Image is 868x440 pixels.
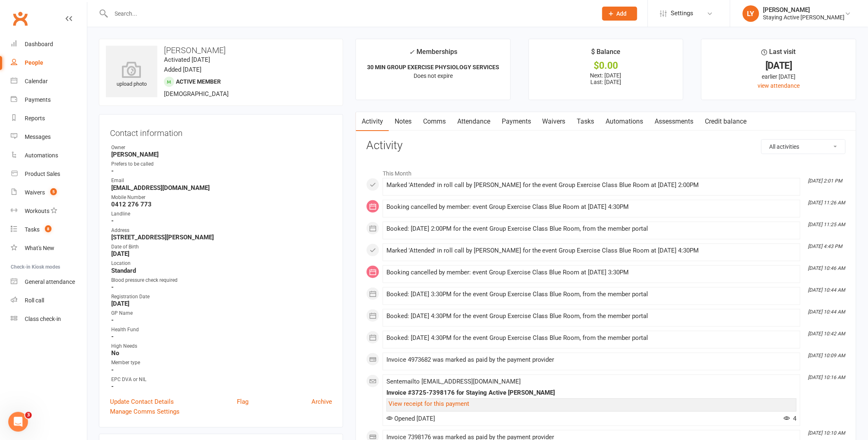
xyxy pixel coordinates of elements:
span: Settings [671,4,694,23]
strong: - [111,383,332,390]
a: Notes [389,112,417,131]
i: [DATE] 10:44 AM [808,309,845,315]
div: Product Sales [25,171,60,177]
a: General attendance kiosk mode [11,273,87,291]
a: Reports [11,109,87,128]
div: earlier [DATE] [709,72,849,81]
div: Last visit [762,47,796,61]
time: Activated [DATE] [164,56,210,63]
div: Dashboard [25,41,53,47]
div: upload photo [106,61,157,89]
a: Class kiosk mode [11,310,87,328]
div: Automations [25,152,58,159]
p: Next: [DATE] Last: [DATE] [536,72,676,85]
i: [DATE] 11:25 AM [808,222,845,227]
h3: Contact information [110,125,332,138]
a: Clubworx [10,8,30,29]
a: Dashboard [11,35,87,54]
div: GP Name [111,309,332,317]
div: Date of Birth [111,243,332,251]
div: Mobile Number [111,194,332,201]
div: Invoice 4973682 was marked as paid by the payment provider [386,356,797,363]
time: Added [DATE] [164,66,201,73]
div: Location [111,260,332,267]
span: 3 [25,412,32,419]
div: [DATE] [709,61,849,70]
div: Marked 'Attended' in roll call by [PERSON_NAME] for the event Group Exercise Class Blue Room at [... [386,247,797,254]
a: Waivers 5 [11,183,87,202]
i: [DATE] 11:26 AM [808,200,845,206]
strong: 30 MIN GROUP EXERCISE PHYSIOLOGY SERVICES [367,64,499,70]
a: Messages [11,128,87,146]
a: What's New [11,239,87,257]
a: Credit balance [700,112,753,131]
span: Does not expire [414,73,453,79]
strong: [EMAIL_ADDRESS][DOMAIN_NAME] [111,184,332,192]
a: Update Contact Details [110,397,174,407]
div: Booked: [DATE] 3:30PM for the event Group Exercise Class Blue Room, from the member portal [386,291,797,298]
i: [DATE] 10:42 AM [808,331,845,337]
a: Product Sales [11,165,87,183]
a: Tasks [571,112,600,131]
a: Archive [311,397,332,407]
a: Roll call [11,291,87,310]
strong: [STREET_ADDRESS][PERSON_NAME] [111,234,332,241]
div: $0.00 [536,61,676,70]
strong: 0412 276 773 [111,201,332,208]
div: Messages [25,133,51,140]
a: Attendance [452,112,496,131]
span: 5 [50,188,57,195]
div: Invoice #3725-7398176 for Staying Active [PERSON_NAME] [386,389,797,396]
div: Class check-in [25,316,61,322]
span: Sent email to [EMAIL_ADDRESS][DOMAIN_NAME] [386,378,521,385]
div: Roll call [25,297,44,304]
div: Booked: [DATE] 2:00PM for the event Group Exercise Class Blue Room, from the member portal [386,225,797,232]
a: Payments [11,91,87,109]
div: Booking cancelled by member: event Group Exercise Class Blue Room at [DATE] 3:30PM [386,269,797,276]
div: Workouts [25,208,49,214]
div: Owner [111,144,332,152]
i: [DATE] 10:44 AM [808,287,845,293]
div: High Needs [111,342,332,350]
div: [PERSON_NAME] [763,6,845,14]
span: Add [617,10,627,17]
span: 8 [45,225,51,232]
a: Automations [11,146,87,165]
strong: [DATE] [111,250,332,257]
a: Assessments [649,112,700,131]
div: Booking cancelled by member: event Group Exercise Class Blue Room at [DATE] 4:30PM [386,204,797,211]
a: Flag [237,397,248,407]
strong: - [111,217,332,225]
strong: - [111,283,332,291]
i: [DATE] 2:01 PM [808,178,842,184]
i: [DATE] 10:16 AM [808,374,845,380]
i: [DATE] 10:10 AM [808,430,845,436]
a: Calendar [11,72,87,91]
strong: No [111,349,332,357]
strong: - [111,333,332,340]
a: Tasks 8 [11,220,87,239]
div: Landline [111,210,332,218]
div: Blood pressure check required [111,276,332,284]
span: Active member [176,78,221,85]
div: Tasks [25,226,40,233]
button: Add [602,7,637,21]
i: [DATE] 10:46 AM [808,265,845,271]
a: Manage Comms Settings [110,407,180,417]
div: Health Fund [111,326,332,334]
a: view attendance [758,82,800,89]
div: Address [111,227,332,234]
div: Email [111,177,332,185]
a: People [11,54,87,72]
a: Automations [600,112,649,131]
span: 4 [784,415,797,422]
span: [DEMOGRAPHIC_DATA] [164,90,229,98]
div: Staying Active [PERSON_NAME] [763,14,845,21]
div: Booked: [DATE] 4:30PM for the event Group Exercise Class Blue Room, from the member portal [386,313,797,320]
div: Waivers [25,189,45,196]
div: LY [743,5,759,22]
li: This Month [366,165,846,178]
i: [DATE] 10:09 AM [808,353,845,358]
div: Registration Date [111,293,332,301]
strong: - [111,366,332,374]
